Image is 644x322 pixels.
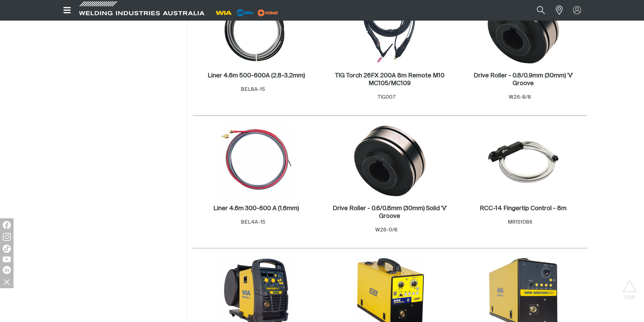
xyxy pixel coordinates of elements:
[480,205,567,212] h2: RCC-14 Fingertip Control - 8m
[330,205,450,220] a: Drive Roller - 0.6/0.8mm (30mm) Solid 'V' Groove
[508,220,532,225] span: MR151086
[1,276,13,288] img: hide socials
[3,221,11,229] img: Facebook
[241,220,265,225] span: BEL4A-15
[378,95,396,100] span: TIG007
[256,10,280,15] a: miller
[3,245,11,253] img: TikTok
[622,280,637,295] button: Scroll to top
[335,73,445,86] h2: TIG Torch 26FX 200A 8m Remote M10 MC105/MC109
[208,73,305,79] h2: Liner 4.6m 500-600A (2.8-3.2mm)
[3,233,11,241] img: Instagram
[3,266,11,274] img: LinkedIn
[220,125,292,197] img: Liner 4.6m 300-600 A (1.6mm)
[463,72,584,88] a: Drive Roller - 0.8/0.9mm (30mm) 'V' Groove
[208,72,305,80] a: Liner 4.6m 500-600A (2.8-3.2mm)
[333,205,447,219] h2: Drive Roller - 0.6/0.8mm (30mm) Solid 'V' Groove
[213,205,299,212] h2: Liner 4.6m 300-600 A (1.6mm)
[354,125,426,197] img: Drive Roller - 0.6/0.8mm (30mm) Solid 'V' Groove
[474,73,573,86] h2: Drive Roller - 0.8/0.9mm (30mm) 'V' Groove
[256,8,280,18] img: miller
[241,87,265,92] span: BEL8A-15
[330,72,450,88] a: TIG Torch 26FX 200A 8m Remote M10 MC105/MC109
[487,125,559,197] img: RCC-14 Fingertip Control - 8m
[529,3,552,18] button: Search products
[3,256,11,262] img: YouTube
[480,205,567,213] a: RCC-14 Fingertip Control - 8m
[521,3,552,18] input: Product name or item number...
[509,95,531,100] span: W26-8/8
[213,205,299,213] a: Liner 4.6m 300-600 A (1.6mm)
[375,227,398,232] span: W26-0/8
